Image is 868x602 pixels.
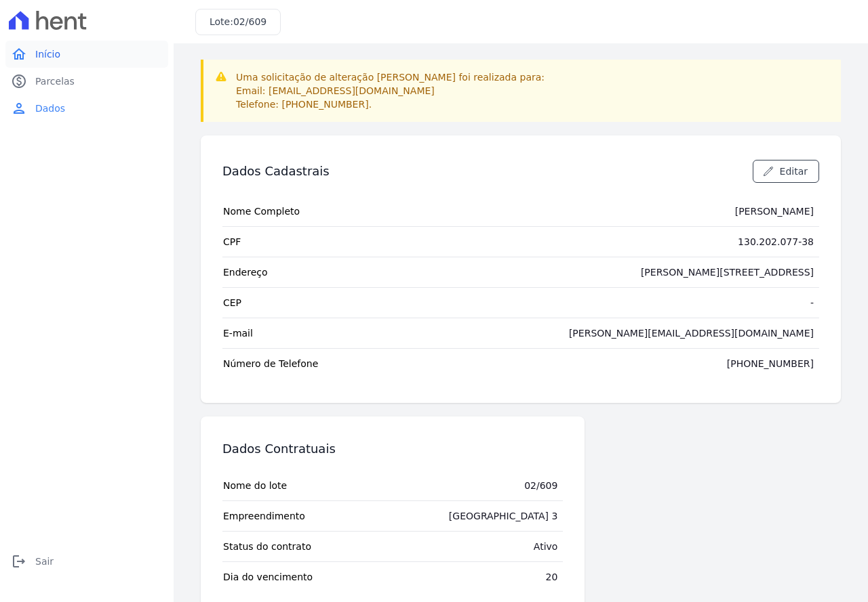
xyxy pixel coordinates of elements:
[223,540,311,553] span: Status do contrato
[5,41,168,68] a: homeInício
[35,74,75,88] span: Parcelas
[5,95,168,122] a: personDados
[546,570,558,584] div: 20
[223,570,313,584] span: Dia do vencimento
[5,548,168,575] a: logoutSair
[727,357,814,370] div: [PHONE_NUMBER]
[569,326,814,340] div: [PERSON_NAME][EMAIL_ADDRESS][DOMAIN_NAME]
[753,160,819,183] a: Editar
[738,235,814,249] div: 130.202.077-38
[35,47,60,61] span: Início
[35,102,65,115] span: Dados
[223,509,305,523] span: Empreendimento
[223,326,253,340] span: E-mail
[223,357,318,370] span: Número de Telefone
[223,265,268,279] span: Endereço
[222,441,336,457] h3: Dados Contratuais
[223,205,300,218] span: Nome Completo
[5,68,168,95] a: paidParcelas
[223,235,241,249] span: CPF
[223,479,287,492] span: Nome do lote
[11,46,27,62] i: home
[735,205,814,218] div: [PERSON_NAME]
[641,265,814,279] div: [PERSON_NAME][STREET_ADDRESS]
[223,296,241,309] span: CEP
[35,555,54,568] span: Sair
[11,73,27,89] i: paid
[780,165,808,178] span: Editar
[210,15,267,29] h3: Lote:
[11,553,27,569] i: logout
[11,100,27,116] i: person
[233,16,267,27] span: 02/609
[236,70,545,111] p: Uma solicitação de alteração [PERSON_NAME] foi realizada para: Email: [EMAIL_ADDRESS][DOMAIN_NAME...
[222,163,330,179] h3: Dados Cadastrais
[524,479,557,492] div: 02/609
[534,540,558,553] div: Ativo
[449,509,558,523] div: [GEOGRAPHIC_DATA] 3
[810,296,814,309] div: -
